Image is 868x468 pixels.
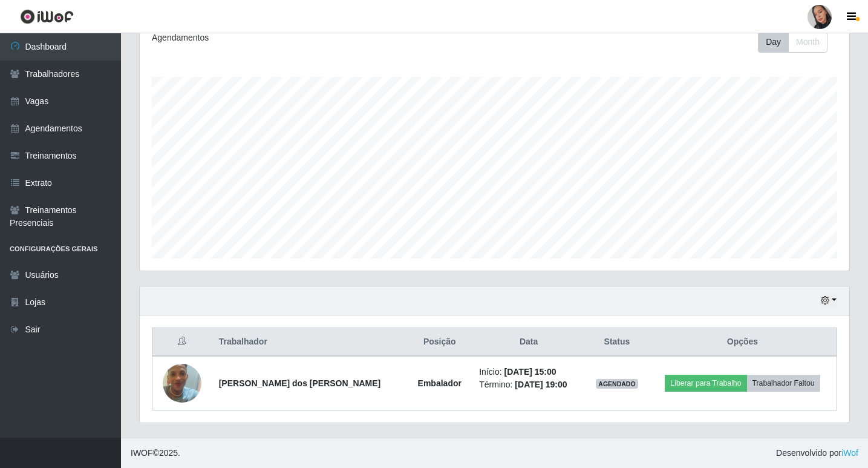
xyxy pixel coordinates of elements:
th: Posição [407,328,472,357]
time: [DATE] 19:00 [515,380,567,389]
span: Desenvolvido por [776,447,858,460]
strong: [PERSON_NAME] dos [PERSON_NAME] [219,378,381,388]
button: Day [758,31,789,53]
li: Início: [479,366,578,378]
li: Término: [479,378,578,391]
span: © 2025 . [131,447,180,460]
button: Trabalhador Faltou [747,375,820,392]
div: Toolbar with button groups [758,31,837,53]
div: First group [758,31,827,53]
button: Month [788,31,827,53]
div: Agendamentos [152,31,427,44]
span: IWOF [131,448,153,458]
button: Liberar para Trabalho [665,375,746,392]
strong: Embalador [418,378,462,388]
th: Data [472,328,586,357]
th: Opções [648,328,837,357]
span: AGENDADO [596,379,638,389]
time: [DATE] 15:00 [504,367,556,377]
img: CoreUI Logo [20,9,74,24]
a: iWof [841,448,858,458]
th: Status [586,328,648,357]
img: 1734287030319.jpeg [163,349,201,418]
th: Trabalhador [212,328,408,357]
